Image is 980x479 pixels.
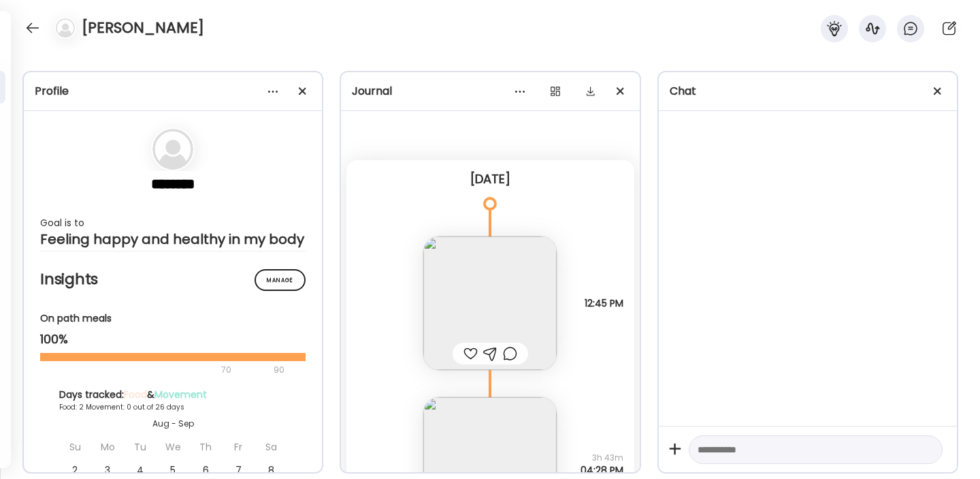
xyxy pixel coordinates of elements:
div: 90 [272,362,286,378]
h4: [PERSON_NAME] [82,17,204,39]
div: Journal [352,83,628,99]
div: Fr [223,435,253,459]
img: bg-avatar-default.svg [152,129,193,170]
div: Goal is to [40,215,306,231]
div: Food: 2 Movement: 0 out of 26 days [59,402,287,412]
div: Profile [35,83,311,99]
div: Mo [93,435,122,459]
div: Manage [255,269,306,291]
div: Su [60,435,90,459]
div: On path meals [40,311,306,326]
span: 12:45 PM [585,297,623,309]
div: Aug - Sep [59,418,287,430]
img: images%2FnaPtvD52pAVnlmAt1wcGQUNGGxx1%2F0PQtH1IOIkQ4NnWlf5RL%2FJqDZmsIWPAwqIo9fxcSZ_240 [423,236,557,370]
div: Th [191,435,220,459]
div: [DATE] [357,171,623,187]
div: We [158,435,188,459]
div: Feeling happy and healthy in my body [40,231,306,247]
span: 3h 43m [581,452,623,464]
div: 100% [40,331,306,347]
div: Chat [670,83,946,99]
span: 04:28 PM [581,464,623,476]
span: Movement [154,388,207,401]
img: bg-avatar-default.svg [56,18,75,37]
div: Tu [125,435,155,459]
span: Food [124,388,147,401]
div: Sa [256,435,286,459]
div: 70 [40,362,269,378]
div: Days tracked: & [59,388,287,402]
h2: Insights [40,269,306,290]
